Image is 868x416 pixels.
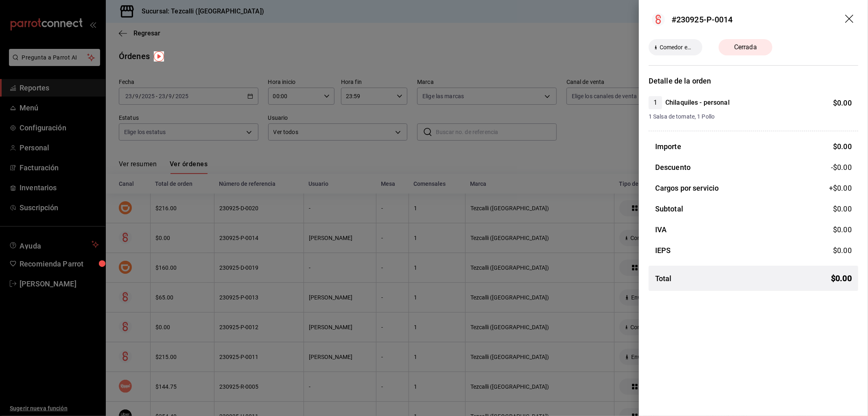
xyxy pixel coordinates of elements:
h3: Importe [655,141,681,152]
h3: Subtotal [655,203,683,214]
h3: IEPS [655,245,671,256]
span: $ 0.00 [833,99,852,107]
div: #230925-P-0014 [671,13,733,26]
span: $ 0.00 [833,142,852,151]
img: Tooltip marker [154,51,164,62]
h3: Cargos por servicio [655,183,719,194]
span: $ 0.00 [831,272,852,284]
h3: Descuento [655,162,691,173]
span: 1 Salsa de tomate, 1 Pollo [649,112,852,121]
h3: IVA [655,224,667,235]
span: 1 [649,98,662,108]
span: -$0.00 [831,162,852,173]
span: $ 0.00 [833,225,852,234]
h3: Detalle de la orden [649,75,858,86]
h4: Chilaquiles - personal [665,98,730,108]
span: Comedor empleados [656,43,699,52]
button: drag [845,15,855,24]
span: $ 0.00 [833,246,852,255]
span: Cerrada [729,42,762,52]
span: +$ 0.00 [829,183,852,194]
h3: Total [655,273,672,284]
span: $ 0.00 [833,205,852,213]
